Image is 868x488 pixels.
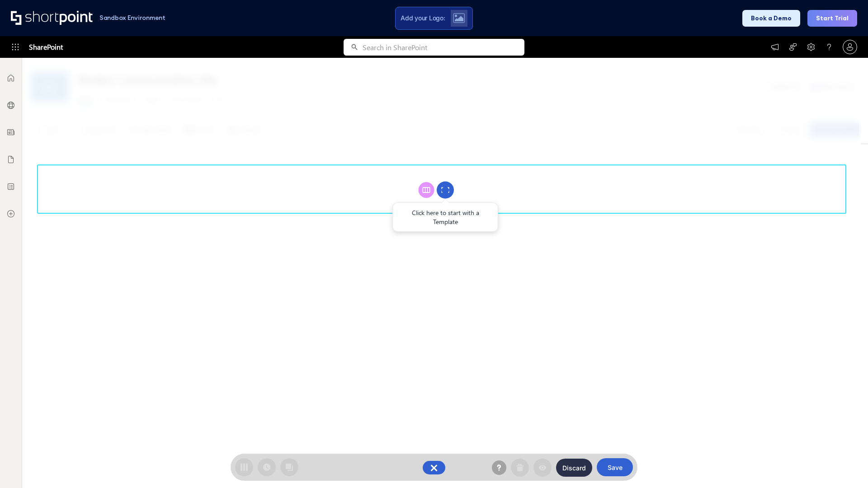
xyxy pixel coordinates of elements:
[401,14,445,22] span: Add your Logo:
[99,15,165,20] h1: Sandbox Environment
[29,36,63,58] span: SharePoint
[597,458,633,476] button: Save
[823,445,868,488] iframe: Chat Widget
[742,10,800,27] button: Book a Demo
[807,10,857,27] button: Start Trial
[453,13,465,23] img: Upload logo
[363,39,524,56] input: Search in SharePoint
[556,459,592,477] button: Discard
